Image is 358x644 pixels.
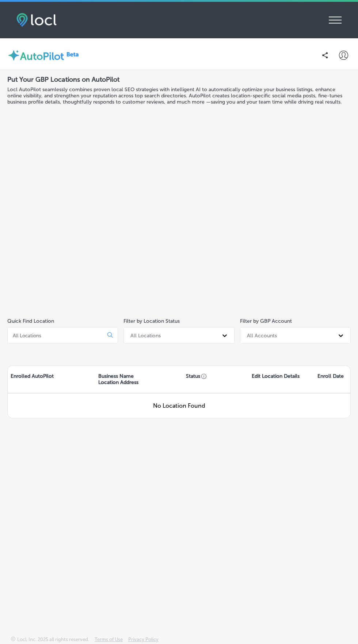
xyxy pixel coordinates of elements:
[247,332,277,338] div: All Accounts
[64,50,81,58] img: Beta
[12,332,102,339] input: All Locations
[240,318,292,324] label: Filter by GBP Account
[7,318,54,324] label: Quick Find Location
[20,50,64,62] label: AutoPilot
[7,86,351,105] h3: Locl AutoPilot seamlessly combines proven local SEO strategies with intelligent AI to automatical...
[16,13,57,27] img: fda3e92497d09a02dc62c9cd864e3231.png
[7,111,351,303] iframe: Locl: AutoPilot Overview
[7,75,351,84] h2: Put Your GBP Locations on AutoPilot
[130,332,161,338] div: All Locations
[8,366,95,393] div: Enrolled AutoPilot
[8,393,350,418] div: No Location Found
[95,366,183,393] div: Business Name Location Address
[123,318,180,324] label: Filter by Location Status
[249,366,315,393] div: Edit Location Details
[7,49,20,62] img: autopilot-icon
[183,366,249,393] div: Status
[17,637,89,642] p: Locl, Inc. 2025 all rights reserved.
